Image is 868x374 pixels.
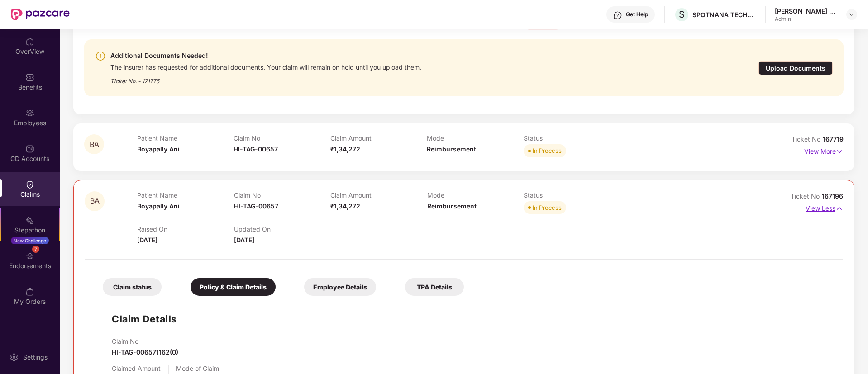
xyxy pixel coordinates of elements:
div: Get Help [626,11,648,18]
img: svg+xml;base64,PHN2ZyBpZD0iRW1wbG95ZWVzIiB4bWxucz0iaHR0cDovL3d3dy53My5vcmcvMjAwMC9zdmciIHdpZHRoPS... [25,109,34,118]
p: Status [524,134,620,142]
p: Mode [427,191,524,199]
span: 167719 [823,135,844,143]
img: svg+xml;base64,PHN2ZyBpZD0iRHJvcGRvd24tMzJ4MzIiIHhtbG5zPSJodHRwOi8vd3d3LnczLm9yZy8yMDAwL3N2ZyIgd2... [848,11,855,18]
img: svg+xml;base64,PHN2ZyBpZD0iRW5kb3JzZW1lbnRzIiB4bWxucz0iaHR0cDovL3d3dy53My5vcmcvMjAwMC9zdmciIHdpZH... [25,251,34,260]
span: Ticket No [791,192,822,200]
div: New Challenge [11,237,49,244]
p: Mode of Claim [176,365,225,372]
span: Reimbursement [427,145,476,153]
div: Settings [20,353,50,362]
div: 7 [32,246,39,253]
span: Boyapally Ani... [137,145,185,153]
span: ₹1,34,272 [330,202,360,210]
span: ₹1,34,272 [330,145,360,153]
div: In Process [533,203,562,212]
img: svg+xml;base64,PHN2ZyBpZD0iSGVscC0zMngzMiIgeG1sbnM9Imh0dHA6Ly93d3cudzMub3JnLzIwMDAvc3ZnIiB3aWR0aD... [613,11,622,20]
p: Mode [427,134,524,142]
div: Additional Documents Needed! [110,50,421,61]
span: BA [90,141,99,148]
div: In Process [533,146,562,155]
div: Policy & Claim Details [191,278,276,296]
p: Updated On [234,225,330,233]
img: svg+xml;base64,PHN2ZyBpZD0iQ2xhaW0iIHhtbG5zPSJodHRwOi8vd3d3LnczLm9yZy8yMDAwL3N2ZyIgd2lkdGg9IjIwIi... [25,180,34,189]
div: SPOTNANA TECHNOLOGY PRIVATE LIMITED [692,10,756,19]
img: svg+xml;base64,PHN2ZyBpZD0iQ0RfQWNjb3VudHMiIGRhdGEtbmFtZT0iQ0QgQWNjb3VudHMiIHhtbG5zPSJodHRwOi8vd3... [25,144,34,153]
img: svg+xml;base64,PHN2ZyBpZD0iQmVuZWZpdHMiIHhtbG5zPSJodHRwOi8vd3d3LnczLm9yZy8yMDAwL3N2ZyIgd2lkdGg9Ij... [25,73,34,82]
span: Ticket No [792,135,823,143]
p: Patient Name [137,134,234,142]
img: svg+xml;base64,PHN2ZyBpZD0iSG9tZSIgeG1sbnM9Imh0dHA6Ly93d3cudzMub3JnLzIwMDAvc3ZnIiB3aWR0aD0iMjAiIG... [25,37,34,46]
div: Claim status [103,278,162,296]
div: Stepathon [1,226,59,235]
img: svg+xml;base64,PHN2ZyBpZD0iTXlfT3JkZXJzIiBkYXRhLW5hbWU9Ik15IE9yZGVycyIgeG1sbnM9Imh0dHA6Ly93d3cudz... [25,287,34,296]
span: HI-TAG-00657... [234,202,283,210]
p: Claim No [234,134,330,142]
p: Raised On [137,225,234,233]
img: svg+xml;base64,PHN2ZyBpZD0iV2FybmluZ18tXzI0eDI0IiBkYXRhLW5hbWU9Ildhcm5pbmcgLSAyNHgyNCIgeG1sbnM9Im... [95,51,106,62]
img: New Pazcare Logo [11,9,70,20]
p: Patient Name [137,191,234,199]
img: svg+xml;base64,PHN2ZyB4bWxucz0iaHR0cDovL3d3dy53My5vcmcvMjAwMC9zdmciIHdpZHRoPSIyMSIgaGVpZ2h0PSIyMC... [25,216,34,225]
img: svg+xml;base64,PHN2ZyB4bWxucz0iaHR0cDovL3d3dy53My5vcmcvMjAwMC9zdmciIHdpZHRoPSIxNyIgaGVpZ2h0PSIxNy... [836,147,844,156]
span: [DATE] [234,236,254,244]
div: Upload Documents [758,61,833,75]
div: [PERSON_NAME] Suraj [775,7,838,15]
span: BA [90,197,100,205]
span: [DATE] [137,236,157,244]
span: 167196 [822,192,843,200]
div: TPA Details [405,278,464,296]
p: Claim Amount [330,191,427,199]
p: Claim No [234,191,330,199]
span: Reimbursement [427,202,477,210]
span: Boyapally Ani... [137,202,185,210]
p: Status [524,191,620,199]
img: svg+xml;base64,PHN2ZyB4bWxucz0iaHR0cDovL3d3dy53My5vcmcvMjAwMC9zdmciIHdpZHRoPSIxNyIgaGVpZ2h0PSIxNy... [835,204,843,213]
p: Claim Amount [330,134,427,142]
p: Claimed Amount [112,365,161,372]
span: HI-TAG-00657... [234,145,282,153]
h1: Claim Details [112,312,177,327]
p: View Less [806,201,843,213]
div: Employee Details [304,278,376,296]
div: The insurer has requested for additional documents. Your claim will remain on hold until you uplo... [110,61,421,71]
span: S [679,9,685,20]
div: Ticket No. - 171775 [110,71,421,85]
span: HI-TAG-006571162(0) [112,348,178,356]
img: svg+xml;base64,PHN2ZyBpZD0iU2V0dGluZy0yMHgyMCIgeG1sbnM9Imh0dHA6Ly93d3cudzMub3JnLzIwMDAvc3ZnIiB3aW... [10,353,19,362]
p: View More [804,144,844,156]
p: Claim No [112,337,178,345]
div: Admin [775,15,838,23]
